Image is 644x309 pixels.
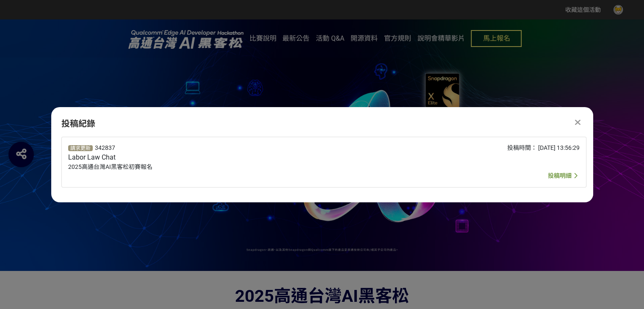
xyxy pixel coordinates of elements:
span: 投稿明細 [548,172,572,179]
span: 投稿時間： [DATE] 13:56:29 [507,144,579,151]
span: 342837 [95,144,115,151]
img: 2025高通台灣AI黑客松 [122,28,249,50]
span: 說明會精華影片 [417,34,465,42]
a: 最新公告 [282,19,310,58]
a: 活動 Q&A [316,19,344,58]
span: 最新公告 [282,34,310,42]
span: 比賽說明 [249,34,276,42]
a: 比賽說明 [249,19,276,58]
span: 活動 Q&A [316,34,344,42]
span: 請求更新 [68,145,93,151]
span: 收藏這個活動 [565,6,601,13]
div: 2025高通台灣AI黑客松 [111,284,534,309]
span: 2025高通台灣AI黑客松初賽報名 [68,163,152,170]
span: Labor Law Chat [68,153,116,161]
a: 說明會精華影片 [417,19,465,58]
a: 官方規則 [384,19,411,58]
button: 馬上報名 [471,30,522,47]
a: 開源資料 [351,19,378,58]
span: 官方規則 [384,34,411,42]
div: 投稿紀錄 [61,117,583,130]
span: 開源資料 [351,34,378,42]
span: 馬上報名 [483,34,510,42]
